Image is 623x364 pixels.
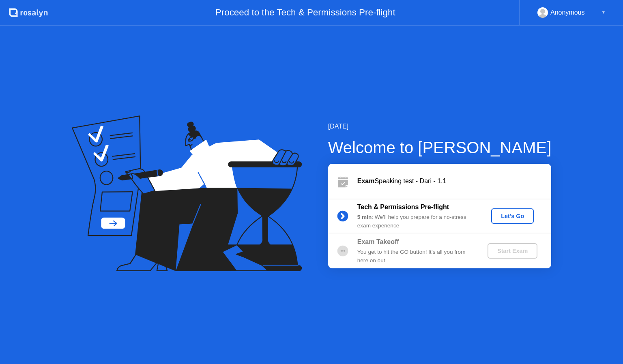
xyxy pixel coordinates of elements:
div: Speaking test - Dari - 1.1 [357,176,551,186]
div: Start Exam [491,248,534,254]
button: Start Exam [488,243,537,259]
b: Tech & Permissions Pre-flight [357,203,449,210]
div: Anonymous [550,7,585,18]
div: You get to hit the GO button! It’s all you from here on out [357,248,474,265]
b: Exam [357,178,375,184]
b: Exam Takeoff [357,238,399,245]
div: Welcome to [PERSON_NAME] [328,135,552,160]
div: Let's Go [494,213,531,219]
button: Let's Go [491,208,534,224]
b: 5 min [357,214,372,220]
div: ▼ [602,7,606,18]
div: [DATE] [328,122,552,131]
div: : We’ll help you prepare for a no-stress exam experience [357,213,474,230]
